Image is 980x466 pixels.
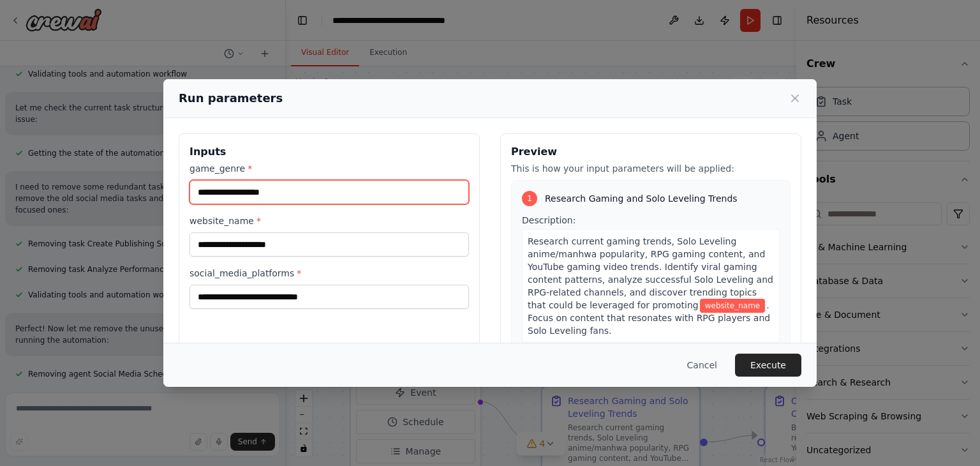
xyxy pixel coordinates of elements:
label: game_genre [189,162,469,175]
h2: Run parameters [179,89,283,107]
span: Description: [522,215,575,225]
h3: Inputs [189,144,469,160]
label: social_media_platforms [189,267,469,280]
p: This is how your input parameters will be applied: [511,162,791,175]
span: Research current gaming trends, Solo Leveling anime/manhwa popularity, RPG gaming content, and Yo... [528,236,773,310]
label: website_name [189,214,469,227]
h3: Preview [511,144,791,160]
span: . Focus on content that resonates with RPG players and Solo Leveling fans. [528,300,770,336]
div: 1 [522,191,537,206]
span: Research Gaming and Solo Leveling Trends [545,192,738,205]
span: Variable: website_name [700,299,766,313]
button: Execute [735,354,801,377]
button: Cancel [677,354,727,377]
